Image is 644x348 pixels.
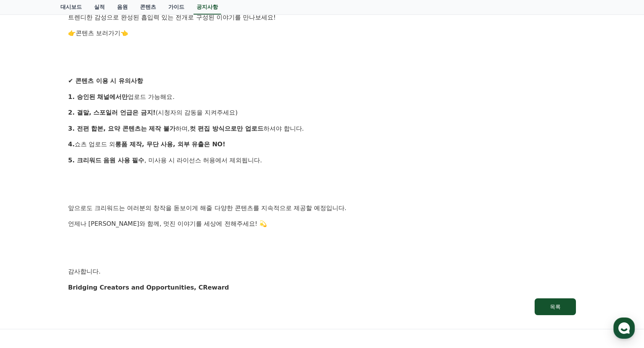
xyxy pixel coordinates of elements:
a: 목록 [68,298,576,315]
strong: 4. [68,141,75,148]
a: 설정 [99,242,147,261]
span: 대화 [70,254,79,260]
p: 업로드 가능해요. [68,92,576,102]
button: 목록 [535,298,576,315]
span: 홈 [24,254,29,260]
p: , 미사용 시 라이선스 허용에서 제외됩니다. [68,155,576,165]
strong: 롱폼 제작, 무단 사용, 외부 유출은 NO! [115,141,225,148]
strong: 1. 승인된 채널에서만 [68,93,128,100]
p: 언제나 [PERSON_NAME]와 함께, 멋진 이야기를 세상에 전해주세요! 💫 [68,219,576,229]
div: 목록 [550,303,561,311]
a: 콘텐츠 보러가기 [76,29,120,37]
a: 홈 [2,242,50,261]
p: 👉 👈 [68,28,576,38]
p: (시청자의 감동을 지켜주세요) [68,108,576,118]
span: 설정 [118,254,127,260]
p: 트렌디한 감성으로 완성된 흡입력 있는 전개로 구성된 이야기를 만나보세요! [68,13,576,23]
strong: 5. 크리워드 음원 사용 필수 [68,157,145,164]
strong: 3. 전편 합본, 요약 콘텐츠는 제작 불가 [68,125,176,132]
strong: ✔ 콘텐츠 이용 시 유의사항 [68,77,143,84]
p: 앞으로도 크리워드는 여러분의 창작을 돋보이게 해줄 다양한 콘텐츠를 지속적으로 제공할 예정입니다. [68,203,576,213]
strong: Bridging Creators and Opportunities, CReward [68,284,229,291]
p: 하며, 하셔야 합니다. [68,124,576,134]
p: 쇼츠 업로드 외 [68,139,576,149]
a: 대화 [50,242,99,261]
p: 감사합니다. [68,267,576,277]
strong: 컷 편집 방식으로만 업로드 [190,125,263,132]
strong: 2. 결말, 스포일러 언급은 금지! [68,109,156,116]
